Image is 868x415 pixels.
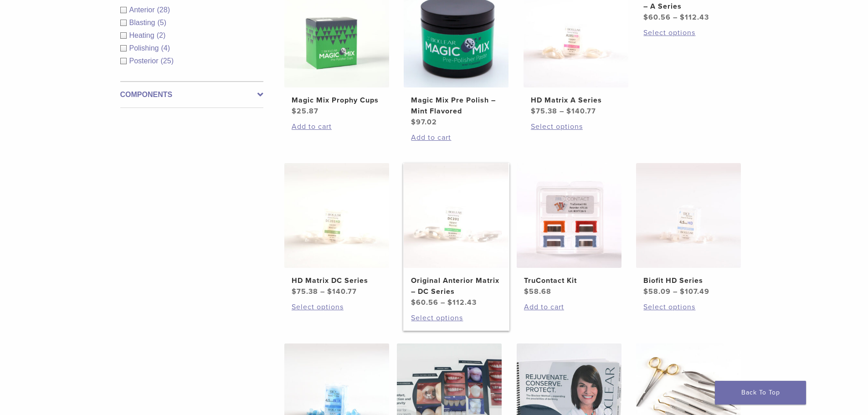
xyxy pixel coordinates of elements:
[411,118,416,127] span: $
[643,13,671,22] bdi: 60.56
[292,121,382,132] a: Add to cart: “Magic Mix Prophy Cups”
[284,163,389,268] img: HD Matrix DC Series
[411,313,501,323] a: Select options for “Original Anterior Matrix - DC Series”
[531,95,621,106] h2: HD Matrix A Series
[129,6,157,14] span: Anterior
[129,31,157,39] span: Heating
[411,298,438,307] bdi: 60.56
[673,13,678,22] span: –
[524,287,529,296] span: $
[292,287,297,296] span: $
[411,132,501,143] a: Add to cart: “Magic Mix Pre Polish - Mint Flavored”
[403,163,509,308] a: Original Anterior Matrix - DC SeriesOriginal Anterior Matrix – DC Series
[531,121,621,132] a: Select options for “HD Matrix A Series”
[129,57,161,65] span: Posterior
[516,163,622,297] a: TruContact KitTruContact Kit $58.68
[327,287,332,296] span: $
[447,298,477,307] bdi: 112.43
[680,287,685,296] span: $
[157,31,166,39] span: (2)
[636,163,741,268] img: Biofit HD Series
[680,13,685,22] span: $
[636,163,742,297] a: Biofit HD SeriesBiofit HD Series
[157,19,166,26] span: (5)
[643,275,734,286] h2: Biofit HD Series
[524,287,551,296] bdi: 58.68
[680,287,709,296] bdi: 107.49
[441,298,445,307] span: –
[566,107,596,116] bdi: 140.77
[411,275,501,297] h2: Original Anterior Matrix – DC Series
[320,287,325,296] span: –
[292,107,297,116] span: $
[292,95,382,106] h2: Magic Mix Prophy Cups
[643,27,734,38] a: Select options for “Original Anterior Matrix - A Series”
[673,287,678,296] span: –
[411,118,437,127] bdi: 97.02
[643,302,734,313] a: Select options for “Biofit HD Series”
[680,13,709,22] bdi: 112.43
[129,44,161,52] span: Polishing
[161,57,174,65] span: (25)
[517,163,621,268] img: TruContact Kit
[292,275,382,286] h2: HD Matrix DC Series
[292,302,382,313] a: Select options for “HD Matrix DC Series”
[560,107,564,116] span: –
[531,107,536,116] span: $
[531,107,557,116] bdi: 75.38
[643,287,671,296] bdi: 58.09
[566,107,571,116] span: $
[411,298,416,307] span: $
[161,44,170,52] span: (4)
[327,287,357,296] bdi: 140.77
[524,302,614,313] a: Add to cart: “TruContact Kit”
[129,19,158,26] span: Blasting
[292,287,318,296] bdi: 75.38
[643,13,648,22] span: $
[524,275,614,286] h2: TruContact Kit
[643,287,648,296] span: $
[715,381,806,405] a: Back To Top
[411,95,501,117] h2: Magic Mix Pre Polish – Mint Flavored
[292,107,318,116] bdi: 25.87
[157,6,170,14] span: (28)
[404,163,508,268] img: Original Anterior Matrix - DC Series
[284,163,390,297] a: HD Matrix DC SeriesHD Matrix DC Series
[447,298,452,307] span: $
[120,89,263,100] label: Components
